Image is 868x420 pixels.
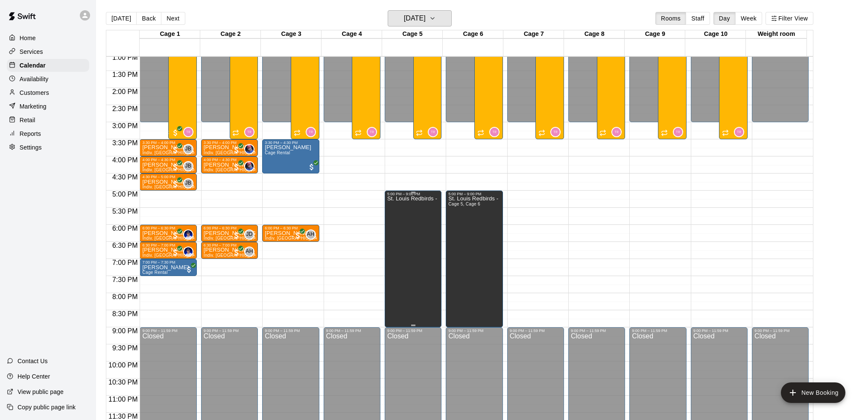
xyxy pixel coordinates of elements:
span: 4:00 PM [110,156,140,164]
div: 4:00 PM – 4:30 PM [142,158,194,162]
div: 4:30 PM – 5:00 PM: Charlie Thomas [140,173,196,191]
a: Home [7,32,89,44]
p: Marketing [20,102,47,111]
div: 5:00 PM – 9:00 PM: St. Louis Redbirds - Bullpens [446,191,503,327]
div: 12:00 PM – 3:30 PM: 314 Summer Camp | Week 10 (Afternoon) [230,20,258,139]
p: Retail [20,116,35,124]
span: 314 Staff [309,127,316,137]
p: Help Center [18,372,50,381]
div: Cage 5 [382,30,443,38]
img: 314 Staff [490,128,499,136]
div: Reports [7,127,89,140]
span: 1:00 PM [110,54,140,61]
span: Recurring event [416,129,423,136]
span: 2:00 PM [110,88,140,95]
div: James Beirne [183,178,193,188]
span: Recurring event [722,129,729,136]
div: 12:00 PM – 3:30 PM: 314 Summer Camp | Week 10 (Afternoon) [658,20,687,139]
p: Settings [20,143,42,152]
span: All customers have paid [232,163,241,171]
img: 314 Staff [307,128,315,136]
span: All customers have paid [294,231,302,240]
span: 314 Staff [248,127,254,137]
span: Jacob Abraham [248,161,254,171]
div: 6:00 PM – 6:30 PM: Finley Boris [262,225,319,242]
div: 5:00 PM – 9:00 PM [448,192,500,196]
img: 314 Staff [735,128,743,136]
a: Availability [7,73,89,85]
span: JD [246,230,252,239]
img: 314 Staff [184,128,193,136]
span: James Beirne [187,161,193,171]
span: AH [245,247,253,256]
button: add [781,382,845,403]
div: 4:00 PM – 4:30 PM: Harrison Lunneen [140,156,196,173]
div: 4:00 PM – 4:30 PM [204,158,255,162]
div: Austin Hartnett [306,229,316,240]
span: Austin Hartnett [309,229,316,240]
div: 12:00 PM – 3:30 PM: 314 Summer Camp | Week 10 (Afternoon) [597,20,625,139]
span: Austin Hartnett [248,247,254,257]
div: 7:00 PM – 7:30 PM [142,260,194,264]
span: Johnny Dozier [248,229,254,240]
span: Colin Millar [187,229,193,240]
span: Indiv. [GEOGRAPHIC_DATA] [204,236,263,241]
div: Jacob Abraham [244,161,254,171]
span: Jacob Abraham [248,144,254,154]
div: 4:00 PM – 4:30 PM: Dylan Palacios [201,156,258,173]
span: James Beirne [187,144,193,154]
div: Johnny Dozier [244,229,254,240]
a: Retail [7,114,89,126]
div: 6:00 PM – 6:30 PM [142,226,194,230]
p: View public page [18,388,64,396]
img: Jacob Abraham [245,145,254,153]
span: Cage 5, Cage 6 [448,202,480,206]
p: Contact Us [18,357,48,365]
a: Services [7,45,89,58]
div: 7:00 PM – 7:30 PM: Michael Hamlin [140,259,196,276]
h6: [DATE] [404,12,426,24]
img: 314 Staff [674,128,682,136]
a: Customers [7,86,89,99]
div: 9:00 PM – 11:59 PM [510,329,561,333]
div: 9:00 PM – 11:59 PM [571,329,623,333]
p: Calendar [20,61,46,70]
div: 314 Staff [673,127,683,137]
span: Indiv. [GEOGRAPHIC_DATA] [142,150,201,155]
a: Marketing [7,100,89,113]
button: Week [735,12,762,25]
span: 5:00 PM [110,191,140,198]
span: 314 Staff [431,127,438,137]
div: Cage 7 [503,30,564,38]
div: 314 Staff [611,127,622,137]
button: Next [161,12,185,25]
span: Recurring event [232,129,239,136]
button: Filter View [766,12,813,25]
span: 6:30 PM [110,242,140,249]
div: 314 Staff [183,127,193,137]
div: 9:00 PM – 11:59 PM [387,329,439,333]
div: Cage 4 [321,30,382,38]
a: Settings [7,141,89,154]
div: 6:00 PM – 6:30 PM: Chet Guess Jr. [201,225,258,242]
div: 314 Staff [489,127,500,137]
div: Weight room [746,30,807,38]
span: 314 Staff [370,127,377,137]
div: 314 Staff [550,127,561,137]
span: Recurring event [294,129,301,136]
div: 6:30 PM – 7:00 PM: Jace Lachenicht [140,242,196,259]
button: Back [136,12,161,25]
span: Indiv. [GEOGRAPHIC_DATA] [265,236,324,241]
span: Cage Rental [265,150,290,155]
span: Recurring event [538,129,545,136]
span: Indiv. [GEOGRAPHIC_DATA] [204,253,263,258]
span: 8:30 PM [110,310,140,317]
div: 6:30 PM – 7:00 PM [204,243,255,247]
p: Availability [20,75,49,83]
a: Calendar [7,59,89,72]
